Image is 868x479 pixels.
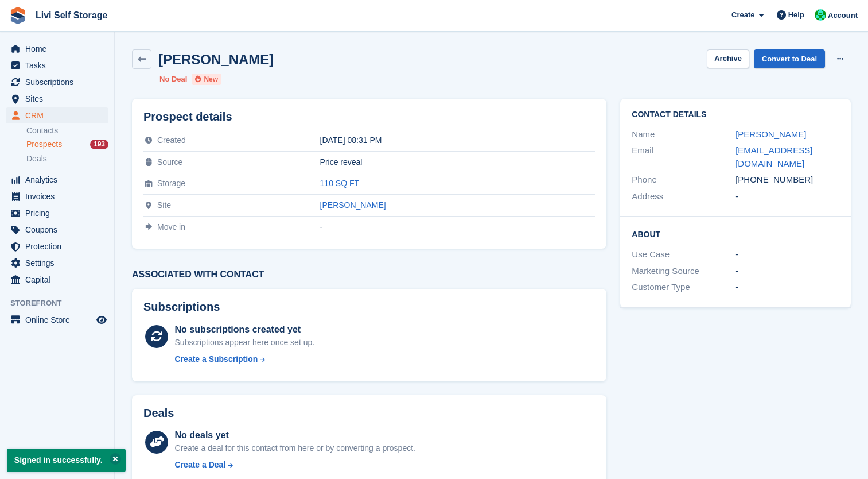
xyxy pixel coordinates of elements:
a: menu [6,74,108,90]
span: CRM [25,107,94,123]
div: - [735,190,839,203]
div: Create a deal for this contact from here or by converting a prospect. [175,442,415,454]
span: Protection [25,238,94,254]
a: menu [6,222,108,238]
div: - [735,265,839,278]
a: Convert to Deal [754,49,825,68]
div: Price reveal [320,157,595,167]
li: New [192,74,221,85]
a: menu [6,272,108,288]
div: 193 [90,140,108,149]
a: [PERSON_NAME] [735,129,806,139]
span: Online Store [25,312,94,328]
span: Capital [25,272,94,288]
span: Move in [157,222,185,231]
div: Customer Type [632,281,735,294]
span: Subscriptions [25,74,94,90]
a: Prospects 193 [26,138,108,150]
img: Joe Robertson [815,9,826,21]
h2: [PERSON_NAME] [158,52,274,67]
span: Settings [25,255,94,271]
a: Preview store [95,313,108,327]
a: menu [6,188,108,204]
span: Pricing [25,205,94,221]
img: stora-icon-8386f47178a22dfd0bd8f6a31ec36ba5ce8667c1dd55bd0f319d3a0aa187defe.svg [9,7,26,24]
h2: Contact Details [632,110,839,119]
a: menu [6,107,108,123]
li: No Deal [159,74,187,85]
a: menu [6,205,108,221]
span: Tasks [25,57,94,74]
h3: Associated with contact [132,269,606,280]
span: Create [731,9,754,21]
span: Home [25,41,94,57]
div: Address [632,190,735,203]
a: menu [6,255,108,271]
span: Analytics [25,172,94,188]
div: - [735,248,839,261]
a: menu [6,238,108,254]
div: Name [632,128,735,141]
a: [EMAIL_ADDRESS][DOMAIN_NAME] [735,145,812,168]
span: Source [157,157,182,167]
span: Storage [157,179,185,188]
span: Help [788,9,804,21]
h2: About [632,228,839,239]
div: Marketing Source [632,265,735,278]
button: Archive [707,49,749,68]
span: Sites [25,91,94,107]
a: menu [6,312,108,328]
span: Account [828,10,858,21]
a: Deals [26,153,108,165]
a: menu [6,172,108,188]
div: Phone [632,173,735,187]
span: Coupons [25,222,94,238]
a: Create a Subscription [175,353,315,365]
div: [PHONE_NUMBER] [735,173,839,187]
a: 110 SQ FT [320,179,359,188]
h2: Prospect details [143,110,595,123]
p: Signed in successfully. [7,449,126,472]
a: Create a Deal [175,459,415,471]
div: Subscriptions appear here once set up. [175,337,315,349]
a: menu [6,41,108,57]
div: No subscriptions created yet [175,323,315,337]
span: Invoices [25,188,94,204]
div: No deals yet [175,428,415,442]
span: Deals [26,153,47,164]
a: Contacts [26,125,108,136]
a: Livi Self Storage [31,6,112,25]
h2: Deals [143,407,174,420]
div: - [320,222,595,231]
span: Storefront [10,298,114,309]
a: menu [6,91,108,107]
div: Use Case [632,248,735,261]
div: - [735,281,839,294]
div: Create a Subscription [175,353,258,365]
div: Create a Deal [175,459,226,471]
a: [PERSON_NAME] [320,200,386,210]
span: Site [157,200,171,210]
a: menu [6,57,108,74]
div: Email [632,144,735,170]
span: Created [157,136,186,145]
h2: Subscriptions [143,300,595,314]
span: Prospects [26,139,62,150]
div: [DATE] 08:31 PM [320,136,595,145]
